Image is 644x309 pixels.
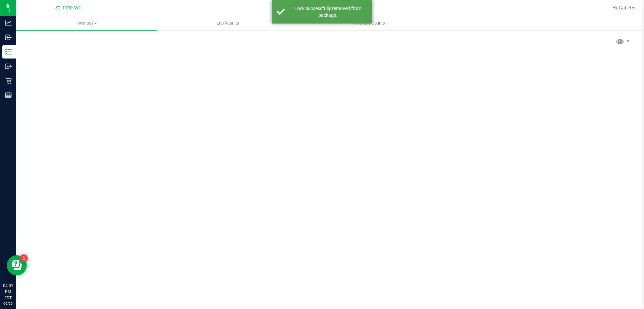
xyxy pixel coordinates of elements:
[208,20,248,26] span: Lab Results
[157,16,299,30] a: Lab Results
[3,301,13,306] p: 09/26
[5,77,12,84] inline-svg: Retail
[288,5,367,18] div: Lock successfully removed from package.
[5,34,12,41] inline-svg: Inbound
[5,48,12,55] inline-svg: Inventory
[55,5,82,11] span: St. Pete WC
[16,20,157,26] span: Inventory
[5,63,12,70] inline-svg: Outbound
[612,5,631,10] span: Hi, Gabe!
[16,16,157,30] a: Inventory
[20,254,28,262] iframe: Resource center unread badge
[5,20,12,26] inline-svg: Analytics
[5,92,12,99] inline-svg: Reports
[7,255,27,275] iframe: Resource center
[3,283,13,301] p: 04:01 PM EDT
